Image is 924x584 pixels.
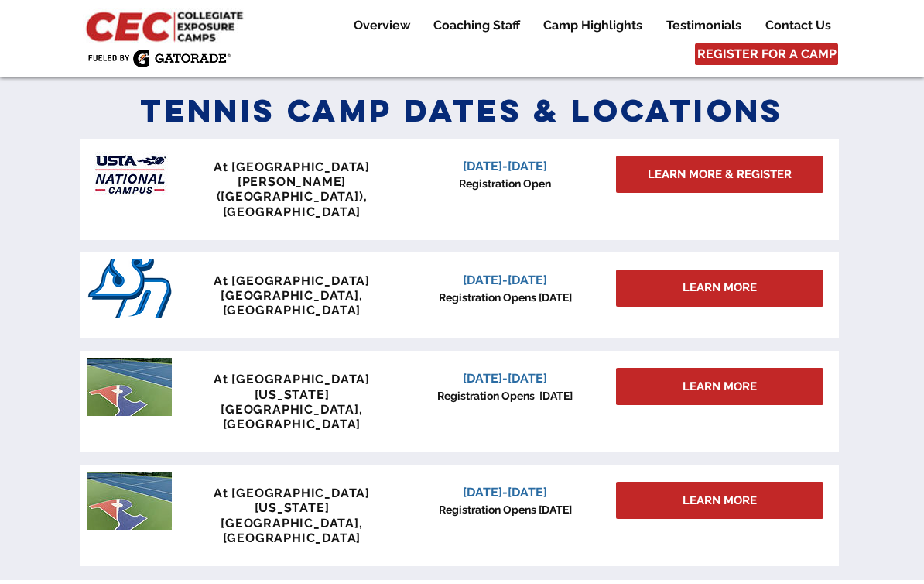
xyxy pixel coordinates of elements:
a: Coaching Staff [422,16,531,35]
p: Contact Us [758,16,839,35]
span: [GEOGRAPHIC_DATA], [GEOGRAPHIC_DATA] [221,402,362,431]
div: LEARN MORE [616,270,823,307]
span: Registration Opens [DATE] [439,503,572,516]
span: [DATE]-[DATE] [463,371,547,386]
p: Coaching Staff [426,16,528,35]
a: LEARN MORE [616,482,823,519]
p: Testimonials [659,16,749,35]
img: penn tennis courts with logo.jpeg [87,358,172,416]
a: Contact Us [754,16,842,35]
a: LEARN MORE [616,368,823,405]
span: [PERSON_NAME] ([GEOGRAPHIC_DATA]), [GEOGRAPHIC_DATA] [217,174,368,218]
span: At [GEOGRAPHIC_DATA] [214,273,370,288]
span: LEARN MORE & REGISTER [648,167,792,183]
span: Registration Opens [DATE] [437,390,573,402]
img: USTA Campus image_edited.jpg [87,146,172,204]
img: CEC Logo Primary_edited.jpg [83,8,250,43]
a: Overview [342,16,421,35]
span: [GEOGRAPHIC_DATA], [GEOGRAPHIC_DATA] [221,288,362,318]
img: penn tennis courts with logo.jpeg [87,472,172,530]
img: Fueled by Gatorade.png [87,49,231,67]
a: LEARN MORE & REGISTER [616,156,823,193]
span: Tennis Camp Dates & Locations [140,91,784,130]
span: LEARN MORE [683,280,757,296]
span: [DATE]-[DATE] [463,159,547,173]
nav: Site [330,16,842,35]
span: [DATE]-[DATE] [463,485,547,500]
a: Camp Highlights [532,16,654,35]
span: LEARN MORE [683,493,757,509]
a: Testimonials [655,16,753,35]
p: Overview [346,16,418,35]
span: Registration Open [459,177,551,190]
span: LEARN MORE [683,379,757,395]
span: [DATE]-[DATE] [463,273,547,287]
span: At [GEOGRAPHIC_DATA][US_STATE] [214,486,370,515]
span: Registration Opens [DATE] [439,291,572,304]
span: [GEOGRAPHIC_DATA], [GEOGRAPHIC_DATA] [221,516,362,545]
p: Camp Highlights [536,16,650,35]
span: At [GEOGRAPHIC_DATA][US_STATE] [214,372,370,401]
span: At [GEOGRAPHIC_DATA] [214,160,370,174]
span: REGISTER FOR A CAMP [697,46,837,63]
a: REGISTER FOR A CAMP [695,43,838,65]
img: San_Diego_Toreros_logo.png [87,259,172,318]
